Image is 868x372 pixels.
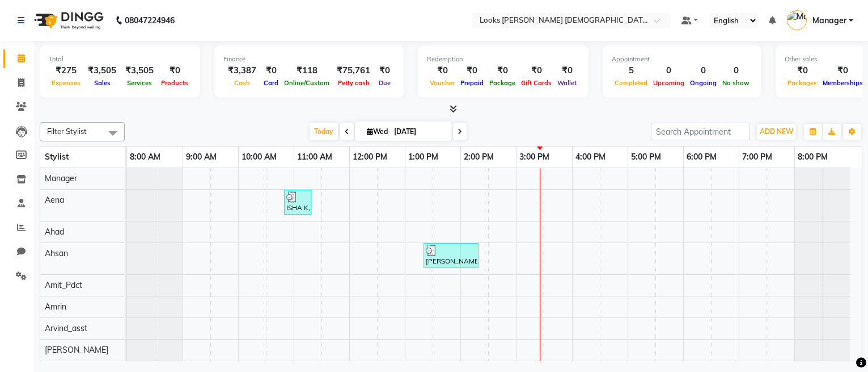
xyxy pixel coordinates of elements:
button: ADD NEW [757,124,796,140]
div: ₹0 [785,64,820,77]
input: 2025-09-03 [391,123,447,140]
div: ₹0 [486,64,518,77]
div: 0 [687,64,719,77]
span: Ahsan [45,248,68,258]
span: Due [376,79,393,87]
span: Ongoing [687,79,719,87]
div: Total [49,55,191,64]
img: logo [29,5,107,36]
a: 9:00 AM [183,149,219,165]
span: Amit_Pdct [45,280,82,290]
span: Petty cash [335,79,372,87]
span: Completed [612,79,650,87]
a: 8:00 PM [795,149,831,165]
span: Filter Stylist [47,127,87,136]
a: 11:00 AM [294,149,335,165]
div: ₹0 [158,64,191,77]
a: 4:00 PM [573,149,608,165]
span: Products [158,79,191,87]
span: Services [124,79,155,87]
span: Cash [231,79,253,87]
div: ₹0 [820,64,866,77]
span: Memberships [820,79,866,87]
div: ₹0 [427,64,458,77]
div: ₹0 [261,64,281,77]
a: 6:00 PM [684,149,719,165]
div: ₹0 [554,64,579,77]
div: ₹3,505 [83,64,121,77]
span: Expenses [49,79,83,87]
span: Stylist [45,152,69,162]
div: Redemption [427,55,579,64]
span: Online/Custom [281,79,332,87]
div: Appointment [612,55,752,64]
b: 08047224946 [125,5,175,36]
span: Amrin [45,302,66,312]
div: ₹0 [458,64,486,77]
span: ADD NEW [760,127,793,136]
span: Voucher [427,79,458,87]
div: ₹3,387 [223,64,261,77]
span: Today [310,123,338,140]
span: Wallet [554,79,579,87]
span: Gift Cards [518,79,554,87]
span: Sales [91,79,113,87]
span: Ahad [45,227,64,237]
div: ₹3,505 [121,64,158,77]
div: ISHA K, TK01, 10:50 AM-11:20 AM, Eyebrows (₹200) [285,191,310,213]
div: ₹75,761 [332,64,375,77]
span: No show [719,79,752,87]
a: 3:00 PM [516,149,552,165]
span: Manager [812,15,846,27]
span: Packages [785,79,820,87]
div: ₹0 [375,64,395,77]
div: 5 [612,64,650,77]
div: ₹118 [281,64,332,77]
span: Manager [45,173,77,183]
span: [PERSON_NAME] [45,345,108,355]
a: 5:00 PM [628,149,664,165]
div: [PERSON_NAME] K, TK03, 01:20 PM-02:20 PM, Color Touchup Inoa(M) (₹1800) [425,245,477,266]
span: Prepaid [458,79,486,87]
a: 8:00 AM [127,149,163,165]
a: 10:00 AM [239,149,280,165]
span: Upcoming [650,79,687,87]
span: Aena [45,195,64,205]
span: Card [261,79,281,87]
a: 1:00 PM [405,149,441,165]
span: Package [486,79,518,87]
img: Manager [787,10,807,30]
div: Finance [223,55,395,64]
div: ₹275 [49,64,83,77]
a: 12:00 PM [350,149,390,165]
div: ₹0 [518,64,554,77]
div: 0 [650,64,687,77]
div: 0 [719,64,752,77]
a: 2:00 PM [461,149,497,165]
span: Arvind_asst [45,323,87,333]
span: Wed [364,127,391,136]
a: 7:00 PM [739,149,775,165]
input: Search Appointment [651,123,750,140]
